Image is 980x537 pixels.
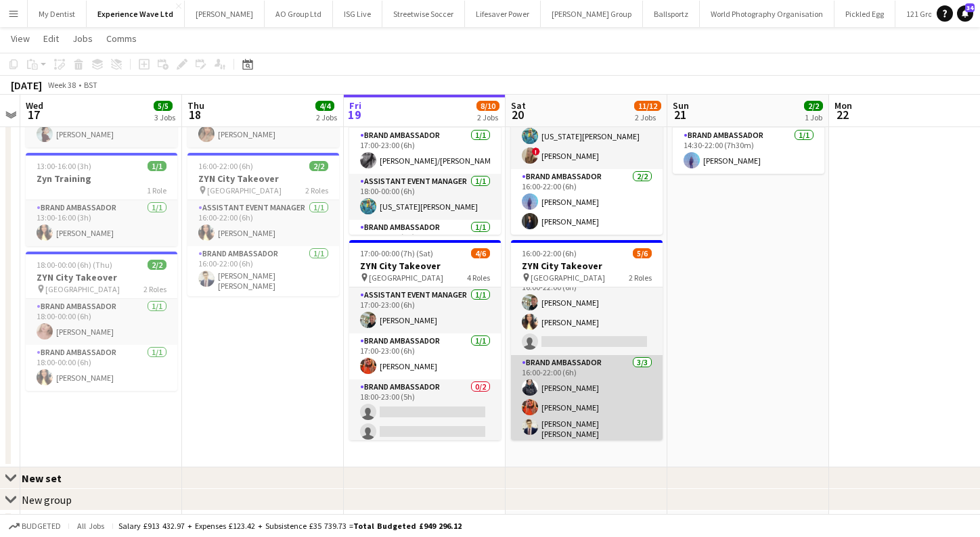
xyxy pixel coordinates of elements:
[349,128,501,174] app-card-role: Brand Ambassador1/117:00-23:00 (6h)[PERSON_NAME]/[PERSON_NAME]
[72,32,93,45] span: Jobs
[67,30,98,47] a: Jobs
[476,101,499,111] span: 8/10
[101,30,142,47] a: Comms
[118,521,462,531] div: Salary £913 432.97 + Expenses £123.42 + Subsistence £35 739.73 =
[11,78,42,92] div: [DATE]
[360,248,433,258] span: 17:00-00:00 (7h) (Sat)
[187,99,204,112] span: Thu
[382,1,465,27] button: Streetwise Soccer
[315,101,334,111] span: 4/4
[187,153,339,296] app-job-card: 16:00-22:00 (6h)2/2ZYN City Takeover [GEOGRAPHIC_DATA]2 RolesAssistant Event Manager1/116:00-22:0...
[347,107,361,122] span: 19
[643,1,700,27] button: Ballsportz
[673,128,824,174] app-card-role: Brand Ambassador1/114:30-22:00 (7h30m)[PERSON_NAME]
[148,260,166,270] span: 2/2
[673,99,689,112] span: Sun
[187,172,339,185] h3: ZYN City Takeover
[700,1,834,27] button: World Photography Organisation
[148,161,166,171] span: 1/1
[834,99,852,112] span: Mon
[22,493,72,507] div: New group
[511,260,663,272] h3: ZYN City Takeover
[22,471,72,485] div: New set
[353,521,462,531] span: Total Budgeted £949 296.12
[465,1,541,27] button: Lifesaver Power
[634,101,661,111] span: 11/12
[471,248,490,258] span: 4/6
[511,169,663,235] app-card-role: Brand Ambassador2/216:00-22:00 (6h)[PERSON_NAME][PERSON_NAME]
[5,30,35,47] a: View
[635,112,661,122] div: 2 Jobs
[511,103,663,169] app-card-role: Assistant Event Manager2/216:00-22:00 (6h)[US_STATE][PERSON_NAME]![PERSON_NAME]
[154,101,173,111] span: 5/5
[349,240,501,440] app-job-card: 17:00-00:00 (7h) (Sat)4/6ZYN City Takeover [GEOGRAPHIC_DATA]4 RolesAssistant Event Manager1/117:0...
[309,161,328,171] span: 2/2
[511,34,663,235] app-job-card: 14:30-22:00 (7h30m)6/6ZYN City Takeover [GEOGRAPHIC_DATA]4 Roles[PERSON_NAME]Brand Ambassador1/11...
[349,174,501,220] app-card-role: Assistant Event Manager1/118:00-00:00 (6h)[US_STATE][PERSON_NAME]
[333,1,382,27] button: ISG Live
[477,112,499,122] div: 2 Jobs
[316,112,337,122] div: 2 Jobs
[509,107,526,122] span: 20
[37,260,112,270] span: 18:00-00:00 (6h) (Thu)
[207,185,282,195] span: [GEOGRAPHIC_DATA]
[511,270,663,355] app-card-role: Assistant Event Manager2A2/316:00-22:00 (6h)[PERSON_NAME][PERSON_NAME]
[74,521,107,531] span: All jobs
[511,240,663,440] app-job-card: 16:00-22:00 (6h)5/6ZYN City Takeover [GEOGRAPHIC_DATA]2 RolesAssistant Event Manager2A2/316:00-22...
[26,172,177,185] h3: Zyn Training
[143,284,166,294] span: 2 Roles
[43,32,59,45] span: Edit
[11,32,30,45] span: View
[26,271,177,283] h3: ZYN City Takeover
[84,80,97,90] div: BST
[26,153,177,246] app-job-card: 13:00-16:00 (3h)1/1Zyn Training1 RoleBrand Ambassador1/113:00-16:00 (3h)[PERSON_NAME]
[187,200,339,246] app-card-role: Assistant Event Manager1/116:00-22:00 (6h)[PERSON_NAME]
[24,107,43,122] span: 17
[349,379,501,445] app-card-role: Brand Ambassador0/218:00-23:00 (5h)
[467,273,490,283] span: 4 Roles
[26,299,177,345] app-card-role: Brand Ambassador1/118:00-00:00 (6h)[PERSON_NAME]
[38,30,64,47] a: Edit
[895,1,952,27] button: 121 Group
[633,248,652,258] span: 5/6
[349,34,501,235] app-job-card: 17:00-00:00 (7h) (Sat)4/4ZYN City Takeover [GEOGRAPHIC_DATA]4 RolesAssistant Event Manager1/117:0...
[28,1,87,27] button: My Dentist
[349,333,501,379] app-card-role: Brand Ambassador1/117:00-23:00 (6h)[PERSON_NAME]
[349,287,501,333] app-card-role: Assistant Event Manager1/117:00-23:00 (6h)[PERSON_NAME]
[26,345,177,391] app-card-role: Brand Ambassador1/118:00-00:00 (6h)[PERSON_NAME]
[522,248,577,258] span: 16:00-22:00 (6h)
[629,273,652,283] span: 2 Roles
[26,99,43,112] span: Wed
[832,107,852,122] span: 22
[531,273,605,283] span: [GEOGRAPHIC_DATA]
[957,5,973,22] a: 34
[532,147,540,156] span: !
[369,273,443,283] span: [GEOGRAPHIC_DATA]
[185,1,265,27] button: [PERSON_NAME]
[45,284,120,294] span: [GEOGRAPHIC_DATA]
[154,112,175,122] div: 3 Jobs
[26,252,177,391] app-job-card: 18:00-00:00 (6h) (Thu)2/2ZYN City Takeover [GEOGRAPHIC_DATA]2 RolesBrand Ambassador1/118:00-00:00...
[106,32,137,45] span: Comms
[305,185,328,195] span: 2 Roles
[7,519,63,534] button: Budgeted
[37,161,91,171] span: 13:00-16:00 (3h)
[349,260,501,272] h3: ZYN City Takeover
[834,1,895,27] button: Pickled Egg
[45,80,79,90] span: Week 38
[187,246,339,296] app-card-role: Brand Ambassador1/116:00-22:00 (6h)[PERSON_NAME] [PERSON_NAME]
[147,185,166,195] span: 1 Role
[265,1,333,27] button: AO Group Ltd
[511,99,526,112] span: Sat
[185,107,204,122] span: 18
[804,101,823,111] span: 2/2
[511,355,663,444] app-card-role: Brand Ambassador3/316:00-22:00 (6h)[PERSON_NAME][PERSON_NAME][PERSON_NAME] [PERSON_NAME]
[22,521,61,531] span: Budgeted
[541,1,643,27] button: [PERSON_NAME] Group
